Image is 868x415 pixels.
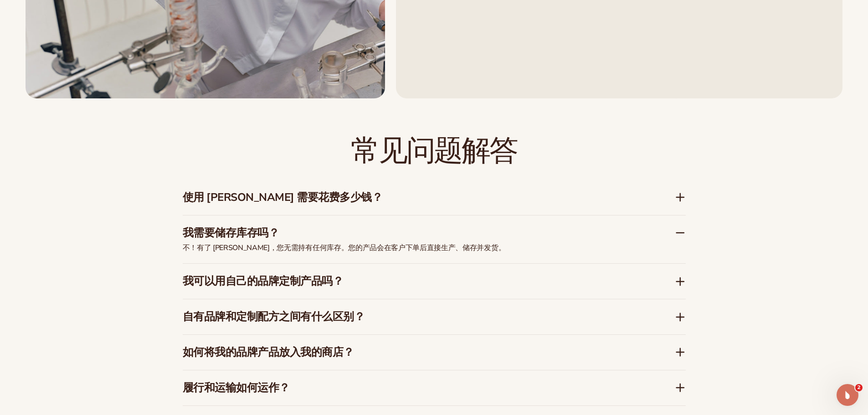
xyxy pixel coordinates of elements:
font: 我可以用自己的品牌定制产品吗？ [183,274,344,288]
font: 履行和运输如何运作？ [183,380,290,395]
iframe: 对讲机实时聊天 [837,384,858,406]
font: 常见问题解答 [351,132,517,168]
font: 如何将我的品牌产品放入我的商店？ [183,345,354,359]
font: 不！有了 [PERSON_NAME]，您无需持有任何库存。您的产品会在客户下单后直接生产、储存并发货。 [183,243,506,253]
font: 我需要储存库存吗？ [183,225,279,240]
font: 自有品牌和定制配方之间有什么区别？ [183,309,365,324]
font: 使用 [PERSON_NAME] 需要花费多少钱？ [183,190,383,205]
font: 2 [857,384,861,390]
